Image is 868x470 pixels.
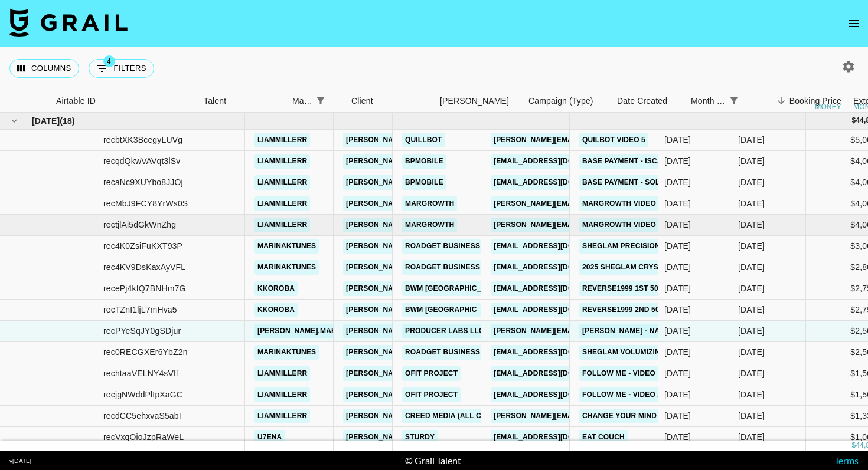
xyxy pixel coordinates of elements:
[738,134,765,146] div: Aug '25
[312,93,329,109] button: Show filters
[343,387,536,402] a: [PERSON_NAME][EMAIL_ADDRESS][DOMAIN_NAME]
[343,196,536,211] a: [PERSON_NAME][EMAIL_ADDRESS][DOMAIN_NAME]
[254,366,310,381] a: liammillerr
[103,155,180,167] div: recqdQkwVAVqt3lSv
[343,218,536,232] a: [PERSON_NAME][EMAIL_ADDRESS][DOMAIN_NAME]
[402,366,461,381] a: Ofit Project
[842,12,866,35] button: open drawer
[402,345,547,360] a: Roadget Business [DOMAIN_NAME].
[286,90,345,113] div: Manager
[742,93,759,109] button: Sort
[491,324,683,338] a: [PERSON_NAME][EMAIL_ADDRESS][DOMAIN_NAME]
[103,198,188,209] div: recMbJ9FCY8YrWs0S
[738,431,765,443] div: Aug '25
[60,115,75,127] span: ( 18 )
[738,198,765,209] div: Aug '25
[343,366,536,381] a: [PERSON_NAME][EMAIL_ADDRESS][DOMAIN_NAME]
[491,133,683,147] a: [PERSON_NAME][EMAIL_ADDRESS][DOMAIN_NAME]
[738,176,765,188] div: Aug '25
[103,431,184,443] div: recVxgOioJzpRaWeL
[254,218,310,232] a: liammillerr
[491,409,683,423] a: [PERSON_NAME][EMAIL_ADDRESS][DOMAIN_NAME]
[579,430,628,445] a: eat couch
[103,410,181,422] div: recdCC5ehxvaS5abI
[103,240,182,252] div: rec4K0ZsiFuKXT93P
[579,239,779,254] a: SHEGLAM Precision Sculpt Liquid Contour Duo!
[9,8,128,37] img: Grail Talent
[834,455,859,466] a: Terms
[491,260,623,275] a: [EMAIL_ADDRESS][DOMAIN_NAME]
[402,387,461,402] a: Ofit Project
[32,115,60,127] span: [DATE]
[523,90,611,113] div: Campaign (Type)
[579,218,696,232] a: Margrowth video 4 actual
[579,303,669,317] a: Reverse1999 2nd 50%
[738,389,765,400] div: Aug '25
[103,134,182,146] div: recbtXK3BcegyLUVg
[402,430,438,445] a: STURDY
[579,260,848,275] a: 2025 SHEGLAM Crystal Jelly Glaze Stick NEW SHEADES Campaign!
[726,93,742,109] button: Show filters
[579,133,648,147] a: quilbot video 5
[773,93,789,109] button: Sort
[312,93,329,109] div: 1 active filter
[402,154,446,169] a: BPMobile
[491,430,623,445] a: [EMAIL_ADDRESS][DOMAIN_NAME]
[343,175,536,190] a: [PERSON_NAME][EMAIL_ADDRESS][DOMAIN_NAME]
[402,218,457,232] a: margrowth
[9,457,31,465] div: v [DATE]
[664,176,691,188] div: 12/08/2025
[664,304,691,315] div: 12/08/2025
[579,281,668,296] a: Reverse1999 1st 50%
[664,155,691,167] div: 12/08/2025
[89,59,154,78] button: Show filters
[664,367,691,379] div: 06/08/2025
[579,324,678,338] a: [PERSON_NAME] - Nangs
[254,154,310,169] a: liammillerr
[343,324,536,338] a: [PERSON_NAME][EMAIL_ADDRESS][DOMAIN_NAME]
[851,116,856,126] div: $
[664,282,691,294] div: 12/08/2025
[254,175,310,190] a: liammillerr
[491,175,623,190] a: [EMAIL_ADDRESS][DOMAIN_NAME]
[851,441,856,451] div: $
[738,240,765,252] div: Aug '25
[6,113,22,129] button: hide children
[491,218,683,232] a: [PERSON_NAME][EMAIL_ADDRESS][DOMAIN_NAME]
[103,346,188,358] div: rec0RECGXEr6YbZ2n
[292,90,312,113] div: Manager
[664,240,691,252] div: 01/07/2025
[254,260,319,275] a: marinaktunes
[343,430,536,445] a: [PERSON_NAME][EMAIL_ADDRESS][DOMAIN_NAME]
[329,93,345,109] button: Sort
[103,55,115,67] span: 4
[103,367,178,379] div: rechtaaVELNY4sVff
[402,133,445,147] a: quillbot
[434,90,523,113] div: Booker
[343,133,536,147] a: [PERSON_NAME][EMAIL_ADDRESS][DOMAIN_NAME]
[528,90,593,113] div: Campaign (Type)
[402,303,589,317] a: BWM [GEOGRAPHIC_DATA] ([GEOGRAPHIC_DATA])
[343,409,536,423] a: [PERSON_NAME][EMAIL_ADDRESS][DOMAIN_NAME]
[343,154,536,169] a: [PERSON_NAME][EMAIL_ADDRESS][DOMAIN_NAME]
[664,431,691,443] div: 12/08/2025
[691,90,726,113] div: Month Due
[254,345,319,360] a: marinaktunes
[611,90,685,113] div: Date Created
[685,90,759,113] div: Month Due
[402,175,446,190] a: BPMobile
[440,90,509,113] div: [PERSON_NAME]
[617,90,667,113] div: Date Created
[491,281,623,296] a: [EMAIL_ADDRESS][DOMAIN_NAME]
[402,409,525,423] a: Creed Media (All Campaigns)
[343,345,536,360] a: [PERSON_NAME][EMAIL_ADDRESS][DOMAIN_NAME]
[664,389,691,400] div: 06/08/2025
[343,281,536,296] a: [PERSON_NAME][EMAIL_ADDRESS][DOMAIN_NAME]
[343,260,536,275] a: [PERSON_NAME][EMAIL_ADDRESS][DOMAIN_NAME]
[254,133,310,147] a: liammillerr
[198,90,286,113] div: Talent
[103,282,185,294] div: recePj4kIQ7BNHm7G
[9,59,79,78] button: Select columns
[738,304,765,315] div: Aug '25
[579,154,686,169] a: base payment - iScanner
